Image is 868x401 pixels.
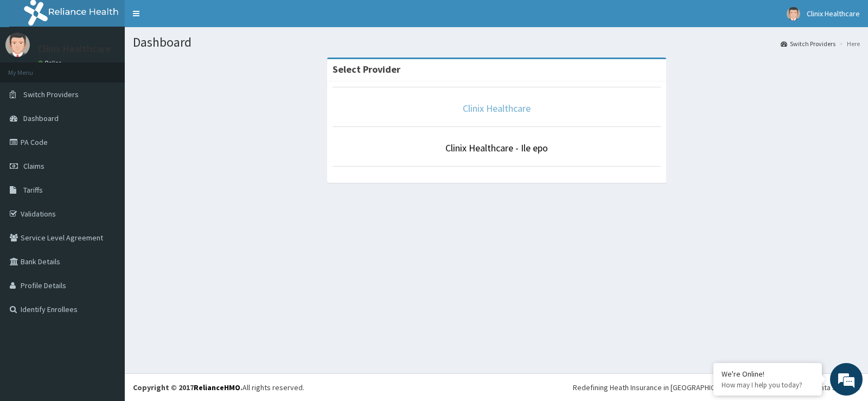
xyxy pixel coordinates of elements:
[722,369,814,379] div: We're Online!
[5,33,30,57] img: User Image
[333,63,400,75] strong: Select Provider
[781,39,835,48] a: Switch Providers
[194,383,240,392] a: RelianceHMO
[125,373,868,401] footer: All rights reserved.
[63,127,150,237] span: We're online!
[23,185,43,195] span: Tariffs
[38,59,64,67] a: Online
[20,54,44,81] img: d_794563401_company_1708531726252_794563401
[23,161,44,171] span: Claims
[23,113,59,123] span: Dashboard
[5,277,207,315] textarea: Type your message and hit 'Enter'
[23,90,79,99] span: Switch Providers
[573,382,860,393] div: Redefining Heath Insurance in [GEOGRAPHIC_DATA] using Telemedicine and Data Science!
[787,7,800,21] img: User Image
[178,5,204,31] div: Minimize live chat window
[837,39,860,48] li: Here
[463,102,531,114] a: Clinix Healthcare
[807,9,860,18] span: Clinix Healthcare
[445,142,548,154] a: Clinix Healthcare - Ile epo
[722,380,814,390] p: How may I help you today?
[56,61,182,75] div: Chat with us now
[133,383,242,392] strong: Copyright © 2017 .
[133,35,860,49] h1: Dashboard
[38,44,111,54] p: Clinix Healthcare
